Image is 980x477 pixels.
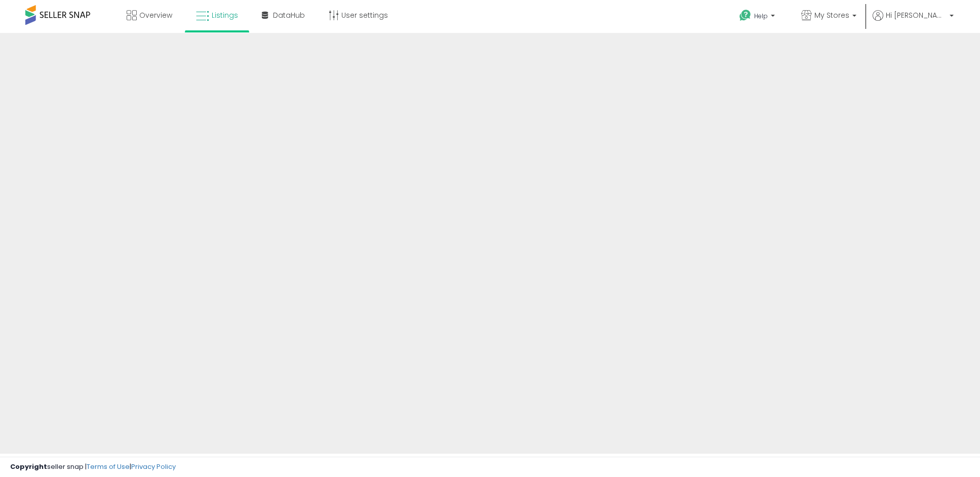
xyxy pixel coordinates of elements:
[731,2,785,33] a: Help
[273,10,305,20] span: DataHub
[814,10,849,20] span: My Stores
[139,10,172,20] span: Overview
[886,10,947,20] span: Hi [PERSON_NAME]
[739,9,752,22] i: Get Help
[873,10,954,33] a: Hi [PERSON_NAME]
[212,10,238,20] span: Listings
[754,12,768,20] span: Help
